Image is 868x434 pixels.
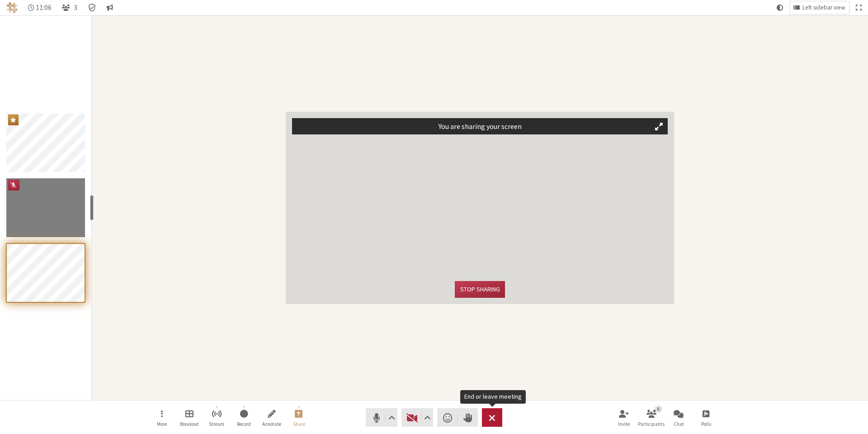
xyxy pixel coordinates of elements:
[802,5,845,11] span: Left sidebar view
[74,4,77,11] span: 3
[401,408,433,427] button: Start video (Alt+V)
[259,405,284,430] button: Start annotating shared screen
[204,405,229,430] button: Start streaming
[693,405,719,430] button: Open poll
[237,421,251,427] span: Record
[103,1,117,14] button: Conversation
[24,1,56,14] div: Timer
[366,408,397,427] button: Mute (Alt+A)
[157,421,167,427] span: More
[458,408,478,427] button: Raise hand
[286,405,311,430] button: Stop sharing screen
[209,421,224,427] span: Stream
[92,15,868,400] section: Participant
[90,195,94,220] div: resize
[674,421,684,427] span: Chat
[7,2,18,13] img: Iotum
[231,405,257,430] button: Start recording
[293,421,305,427] span: Share
[639,405,664,430] button: Open participant list
[655,405,661,412] div: 3
[149,405,175,430] button: Open menu
[638,421,665,427] span: Participants
[84,1,100,14] div: Meeting details Encryption enabled
[611,405,637,430] button: Invite participants (Alt+I)
[455,281,505,298] button: Stop sharing
[36,4,52,11] span: 11:06
[790,1,849,14] button: Change layout
[58,1,81,14] button: Open participant list
[439,121,522,132] p: You are sharing your screen
[177,405,202,430] button: Manage Breakout Rooms
[482,408,502,427] button: End or leave meeting
[437,408,458,427] button: Send a reaction
[852,1,865,14] button: Fullscreen
[773,1,787,14] button: Using system theme
[618,421,630,427] span: Invite
[651,119,667,134] button: Expand preview
[666,405,691,430] button: Open chat
[262,421,281,427] span: Annotate
[180,421,199,427] span: Breakout
[422,408,433,427] button: Video setting
[701,421,711,427] span: Polls
[386,408,397,427] button: Audio settings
